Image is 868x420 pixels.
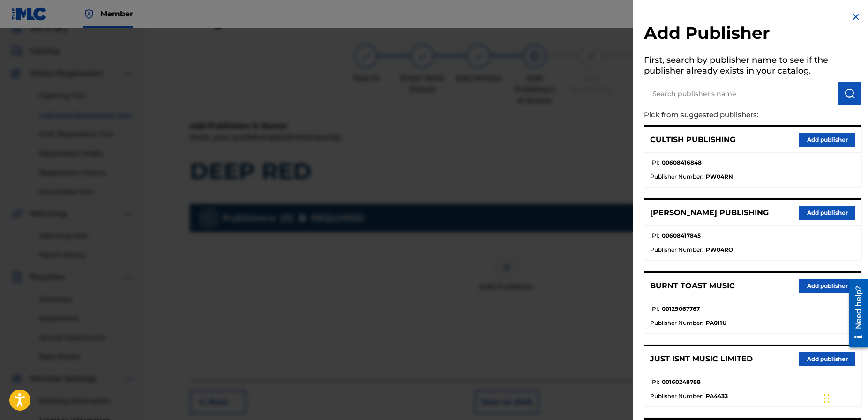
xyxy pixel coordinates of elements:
button: Add publisher [799,279,855,293]
h5: First, search by publisher name to see if the publisher already exists in your catalog. [644,52,861,82]
div: Drag [824,384,830,412]
span: IPI : [650,158,659,167]
iframe: Chat Widget [821,375,868,420]
span: IPI : [650,232,659,240]
h2: Add Publisher [644,22,861,46]
p: Pick from suggested publishers: [644,105,808,125]
strong: PA4433 [706,392,728,400]
strong: 00608416848 [662,158,702,167]
span: Publisher Number : [650,246,703,254]
strong: PW04RO [706,246,733,254]
strong: 00160248788 [662,378,701,386]
strong: 00129067767 [662,305,700,313]
span: IPI : [650,378,659,386]
span: Member [100,8,133,19]
p: BURNT TOAST MUSIC [650,280,735,292]
p: JUST ISNT MUSIC LIMITED [650,353,753,365]
strong: PA011U [706,319,726,327]
button: Add publisher [799,206,855,220]
input: Search publisher's name [644,82,838,105]
img: Search Works [844,88,855,99]
button: Add publisher [799,352,855,366]
img: MLC Logo [11,7,47,21]
span: Publisher Number : [650,172,703,181]
iframe: Resource Center [842,275,868,351]
span: Publisher Number : [650,392,703,400]
strong: PW04RN [706,172,733,181]
span: IPI : [650,305,659,313]
p: [PERSON_NAME] PUBLISHING [650,207,769,218]
p: CULTISH PUBLISHING [650,134,735,145]
img: Top Rightsholder [83,8,95,20]
strong: 00608417845 [662,232,701,240]
span: Publisher Number : [650,319,703,327]
button: Add publisher [799,133,855,147]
